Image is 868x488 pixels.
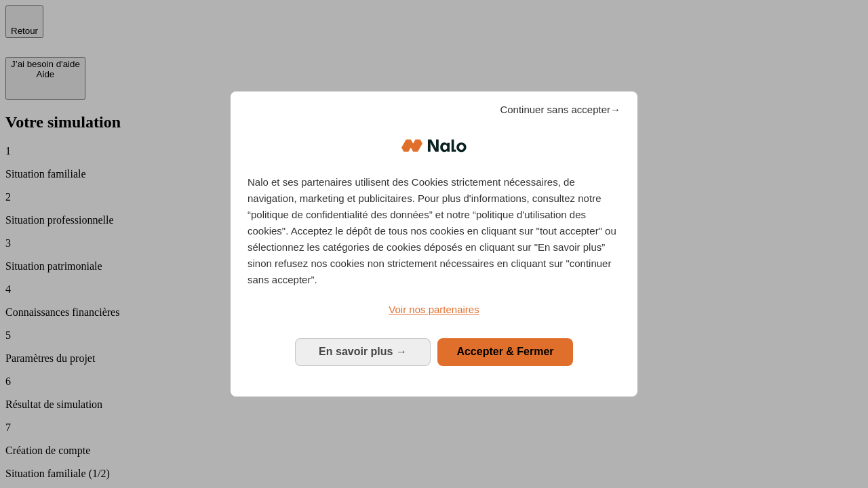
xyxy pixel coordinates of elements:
div: Bienvenue chez Nalo Gestion du consentement [231,91,637,396]
img: Logo [401,125,467,166]
span: Continuer sans accepter→ [500,102,620,118]
span: Accepter & Fermer [456,346,553,357]
button: Accepter & Fermer: Accepter notre traitement des données et fermer [437,338,573,365]
span: Voir nos partenaires [389,304,479,315]
span: En savoir plus → [319,346,407,357]
p: Nalo et ses partenaires utilisent des Cookies strictement nécessaires, de navigation, marketing e... [248,174,620,288]
a: Voir nos partenaires [248,302,620,318]
button: En savoir plus: Configurer vos consentements [295,338,431,365]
